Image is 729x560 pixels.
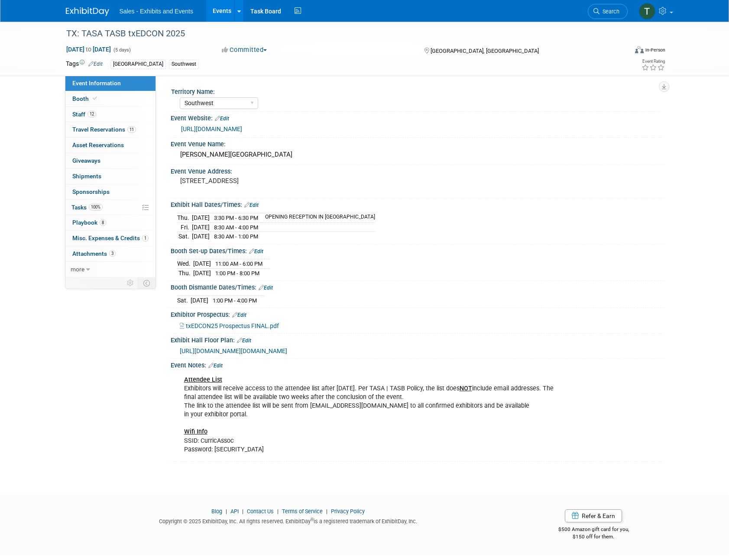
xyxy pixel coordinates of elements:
[193,259,211,269] td: [DATE]
[142,235,149,241] span: 1
[65,107,156,122] a: Staff12
[184,376,222,383] b: Attendee List
[171,198,664,209] div: Exhibit Hall Dates/Times:
[171,281,664,292] div: Booth Dismantle Dates/Times:
[180,322,279,329] a: txEDCON25 Prospectus FINAL.pdf
[171,85,660,96] div: Territory Name:
[177,268,193,277] td: Thu.
[192,232,210,241] td: [DATE]
[192,222,210,232] td: [DATE]
[324,508,330,515] span: |
[177,232,192,241] td: Sat.
[186,322,279,329] span: txEDCON25 Prospectus FINAL.pdf
[171,112,664,123] div: Event Website:
[89,204,103,210] span: 100%
[72,173,101,180] span: Shipments
[524,533,664,541] div: $150 off for them.
[588,4,628,19] a: Search
[524,520,664,540] div: $500 Amazon gift card for you,
[138,277,156,289] td: Toggle Event Tabs
[247,508,274,515] a: Contact Us
[259,285,273,291] a: Edit
[214,224,258,231] span: 8:30 AM - 4:00 PM
[645,47,665,53] div: In-Person
[66,59,103,69] td: Tags
[192,213,210,222] td: [DATE]
[66,45,111,53] span: [DATE] [DATE]
[460,385,472,392] b: NOT
[191,296,208,305] td: [DATE]
[635,46,644,53] img: Format-Inperson.png
[282,508,323,515] a: Terms of Service
[113,47,131,53] span: (5 days)
[249,248,263,254] a: Edit
[178,371,568,458] div: Exhibitors will receive access to the attendee list after [DATE]. Per TASA | TASB Policy, the lis...
[171,334,664,345] div: Exhibit Hall Floor Plan:
[599,8,619,15] span: Search
[639,3,655,19] img: Terri Ballesteros
[260,213,375,222] td: OPENING RECEPTION IN [GEOGRAPHIC_DATA]
[66,515,511,525] div: Copyright © 2025 ExhibitDay, Inc. All rights reserved. ExhibitDay is a registered trademark of Ex...
[87,111,96,117] span: 12
[65,122,156,137] a: Travel Reservations11
[275,508,281,515] span: |
[237,338,251,344] a: Edit
[431,48,539,54] span: [GEOGRAPHIC_DATA], [GEOGRAPHIC_DATA]
[110,60,166,69] div: [GEOGRAPHIC_DATA]
[100,219,106,226] span: 8
[244,202,259,208] a: Edit
[214,215,258,221] span: 3:30 PM - 6:30 PM
[72,126,136,133] span: Travel Reservations
[72,250,116,257] span: Attachments
[208,363,223,369] a: Edit
[65,169,156,184] a: Shipments
[171,308,664,319] div: Exhibitor Prospectus:
[215,270,259,277] span: 1:00 PM - 8:00 PM
[65,246,156,261] a: Attachments3
[180,348,287,354] a: [URL][DOMAIN_NAME][DOMAIN_NAME]
[642,59,665,64] div: Event Rating
[71,204,103,211] span: Tasks
[123,277,138,289] td: Personalize Event Tab Strip
[184,428,207,435] u: Wifi Info
[181,126,242,132] a: [URL][DOMAIN_NAME]
[232,312,246,318] a: Edit
[171,359,664,370] div: Event Notes:
[193,268,211,277] td: [DATE]
[65,231,156,246] a: Misc. Expenses & Credits1
[311,517,314,522] sup: ®
[93,96,97,101] i: Booth reservation complete
[213,297,257,304] span: 1:00 PM - 4:00 PM
[65,91,156,106] a: Booth
[169,60,199,69] div: Southwest
[72,95,99,102] span: Booth
[177,213,192,222] td: Thu.
[120,8,193,15] span: Sales - Exhibits and Events
[180,177,366,185] pre: [STREET_ADDRESS]
[577,45,666,58] div: Event Format
[72,111,96,118] span: Staff
[127,126,136,133] span: 11
[65,262,156,277] a: more
[65,215,156,230] a: Playbook8
[211,508,222,515] a: Blog
[72,142,124,148] span: Asset Reservations
[63,26,615,42] div: TX: TASA TASB txEDCON 2025
[71,266,84,273] span: more
[66,7,109,16] img: ExhibitDay
[331,508,365,515] a: Privacy Policy
[72,219,106,226] span: Playbook
[224,508,229,515] span: |
[171,138,664,148] div: Event Venue Name:
[72,188,110,195] span: Sponsorships
[65,184,156,200] a: Sponsorships
[230,508,239,515] a: API
[214,233,258,240] span: 8:30 AM - 1:00 PM
[65,76,156,91] a: Event Information
[215,261,262,267] span: 11:00 AM - 6:00 PM
[177,296,191,305] td: Sat.
[240,508,246,515] span: |
[219,45,270,55] button: Committed
[177,259,193,269] td: Wed.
